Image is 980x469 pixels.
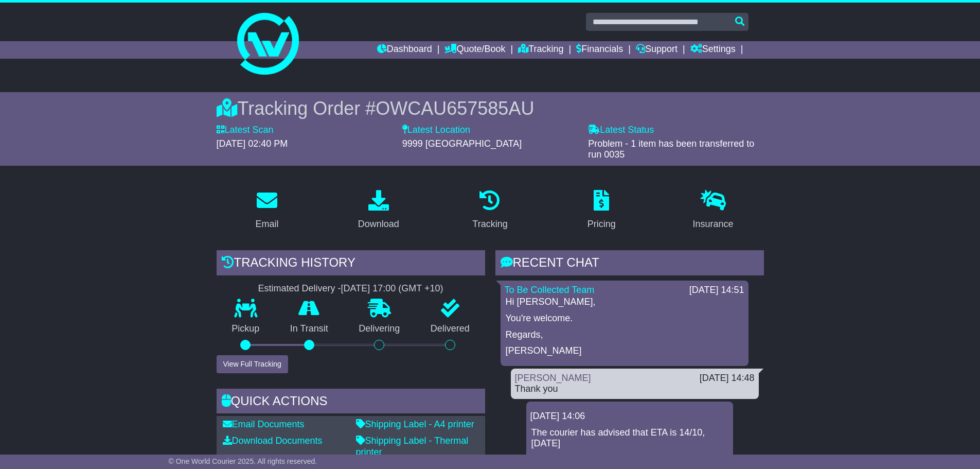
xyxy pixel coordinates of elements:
span: [DATE] 02:40 PM [217,138,288,149]
p: In Transit [275,323,344,335]
a: Shipping Label - Thermal printer [356,436,469,457]
div: Estimated Delivery - [217,283,485,294]
div: Quick Actions [217,389,485,416]
p: Pickup [217,323,275,335]
a: Email Documents [223,419,305,429]
div: Pricing [587,217,616,231]
span: 9999 [GEOGRAPHIC_DATA] [402,138,522,149]
p: Delivered [415,323,485,335]
div: Insurance [693,217,734,231]
label: Latest Location [402,125,470,136]
a: Insurance [686,186,740,235]
a: Email [248,186,285,235]
div: Thank you [515,384,755,395]
a: Tracking [466,186,514,235]
a: Settings [690,41,736,59]
label: Latest Scan [217,125,274,136]
p: Regards, [506,329,743,341]
a: Support [636,41,678,59]
span: OWCAU657585AU [376,98,534,119]
a: Quote/Book [444,41,505,59]
a: Tracking [518,41,563,59]
a: Download [351,186,406,235]
div: [DATE] 14:48 [700,373,755,384]
p: The courier has advised that ETA is 14/10, [DATE] [531,427,728,449]
a: Pricing [581,186,622,235]
span: Problem - 1 item has been transferred to run 0035 [588,138,754,160]
a: Financials [576,41,623,59]
a: [PERSON_NAME] [515,373,591,383]
button: View Full Tracking [217,355,288,373]
div: [DATE] 14:51 [689,285,744,296]
a: To Be Collected Team [505,285,595,295]
span: © One World Courier 2025. All rights reserved. [169,457,317,465]
p: You're welcome. [506,313,743,324]
div: Tracking history [217,250,485,278]
div: Tracking Order # [217,97,764,119]
div: Download [358,217,399,231]
a: Download Documents [223,436,323,446]
p: [PERSON_NAME] [506,345,743,357]
div: Tracking [472,217,507,231]
div: [DATE] 17:00 (GMT +10) [341,283,443,294]
div: RECENT CHAT [495,250,764,278]
div: Email [255,217,278,231]
label: Latest Status [588,125,654,136]
a: Dashboard [377,41,432,59]
div: [DATE] 14:06 [530,411,729,422]
p: Delivering [344,323,416,335]
a: Shipping Label - A4 printer [356,419,474,429]
p: Hi [PERSON_NAME], [506,297,743,308]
